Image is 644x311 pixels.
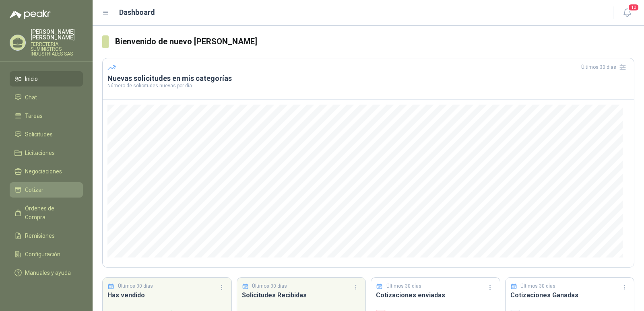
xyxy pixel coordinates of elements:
img: Logo peakr [10,10,51,19]
a: Tareas [10,108,83,124]
span: Chat [25,93,37,102]
p: Últimos 30 días [252,282,287,290]
span: Manuales y ayuda [25,268,71,277]
h1: Dashboard [119,7,155,18]
p: FERRETERIA SUMINISTROS INDUSTRIALES SAS [31,42,83,56]
h3: Bienvenido de nuevo [PERSON_NAME] [115,35,634,48]
a: Inicio [10,71,83,87]
span: Solicitudes [25,130,53,139]
p: Últimos 30 días [118,282,153,290]
span: Licitaciones [25,148,55,157]
span: Negociaciones [25,167,62,176]
a: Solicitudes [10,127,83,142]
a: Negociaciones [10,164,83,179]
span: Órdenes de Compra [25,204,75,222]
span: Cotizar [25,185,43,194]
p: Número de solicitudes nuevas por día [107,83,629,88]
span: 10 [628,4,639,11]
h3: Cotizaciones Ganadas [510,290,630,300]
span: Inicio [25,74,38,83]
p: Últimos 30 días [386,282,421,290]
a: Cotizar [10,182,83,198]
p: Últimos 30 días [520,282,555,290]
span: Configuración [25,250,60,259]
div: Últimos 30 días [581,61,629,74]
button: 10 [620,6,634,20]
h3: Nuevas solicitudes en mis categorías [107,74,629,83]
a: Chat [10,90,83,105]
a: Configuración [10,247,83,262]
span: Tareas [25,111,43,120]
h3: Has vendido [107,290,227,300]
h3: Cotizaciones enviadas [376,290,495,300]
a: Licitaciones [10,145,83,161]
h3: Solicitudes Recibidas [242,290,361,300]
span: Remisiones [25,231,55,240]
a: Remisiones [10,228,83,243]
p: [PERSON_NAME] [PERSON_NAME] [31,29,83,40]
a: Manuales y ayuda [10,265,83,280]
a: Órdenes de Compra [10,201,83,225]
